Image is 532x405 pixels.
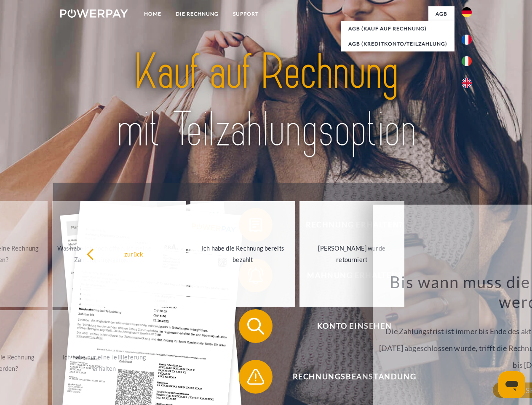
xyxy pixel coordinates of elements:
[60,9,128,18] img: logo-powerpay-white.svg
[245,366,266,387] img: qb_warning.svg
[305,243,399,265] div: [PERSON_NAME] wurde retourniert
[462,35,472,45] img: fr
[52,201,157,307] a: Was habe ich noch offen, ist meine Zahlung eingegangen?
[245,316,266,337] img: qb_search.svg
[226,6,266,22] a: SUPPORT
[498,371,525,398] iframe: Schaltfläche zum Öffnen des Messaging-Fensters
[251,309,457,343] span: Konto einsehen
[57,243,152,265] div: Was habe ich noch offen, ist meine Zahlung eingegangen?
[341,21,454,36] a: AGB (Kauf auf Rechnung)
[462,7,472,17] img: de
[168,6,226,22] a: DIE RECHNUNG
[462,78,472,88] img: en
[341,36,454,51] a: AGB (Kreditkonto/Teilzahlung)
[137,6,168,22] a: Home
[57,351,152,374] div: Ich habe nur eine Teillieferung erhalten
[86,248,181,259] div: zurück
[239,309,458,343] button: Konto einsehen
[195,243,290,265] div: Ich habe die Rechnung bereits bezahlt
[462,56,472,66] img: it
[80,40,452,162] img: title-powerpay_de.svg
[428,6,454,22] a: agb
[251,360,457,394] span: Rechnungsbeanstandung
[239,360,458,394] button: Rechnungsbeanstandung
